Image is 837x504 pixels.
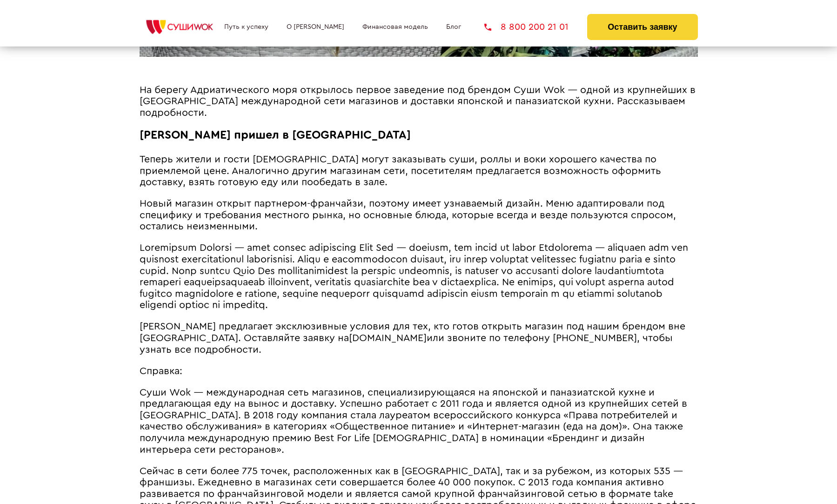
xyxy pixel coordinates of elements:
[484,22,569,32] a: 8 800 200 21 01
[224,23,268,31] a: Путь к успеху
[140,85,696,118] span: На берегу Адриатического моря открылось первое заведение под брендом Суши Wok ― одной из крупнейш...
[362,23,428,31] a: Финансовая модель
[140,333,673,355] span: или звоните по телефону [PHONE_NUMBER], чтобы узнать все подробности.
[140,129,411,141] span: [PERSON_NAME] пришел в [GEOGRAPHIC_DATA]
[446,23,461,31] a: Блог
[287,23,344,31] a: О [PERSON_NAME]
[501,22,569,32] span: 8 800 200 21 01
[140,388,687,455] span: Суши Wok ― международная сеть магазинов, специализирующаяся на японской и паназиатской кухне и пр...
[140,155,661,187] span: Теперь жители и гости [DEMOGRAPHIC_DATA] могут заказывать суши, роллы и воки хорошего качества по...
[140,366,182,376] span: Справка:
[140,199,676,231] span: Новый магазин открыт партнером-франчайзи, поэтому имеет узнаваемый дизайн. Меню адаптировали под ...
[140,322,685,343] span: [PERSON_NAME] предлагает эксклюзивные условия для тех, кто готов открыть магазин под нашим брендо...
[140,243,688,310] span: Loremipsum Dolorsi ― amet consec adipiscing Elit Sed ― doeiusm, tem incid ut labor Etdolorema ― a...
[349,333,427,343] a: [DOMAIN_NAME]
[587,14,697,40] button: Оставить заявку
